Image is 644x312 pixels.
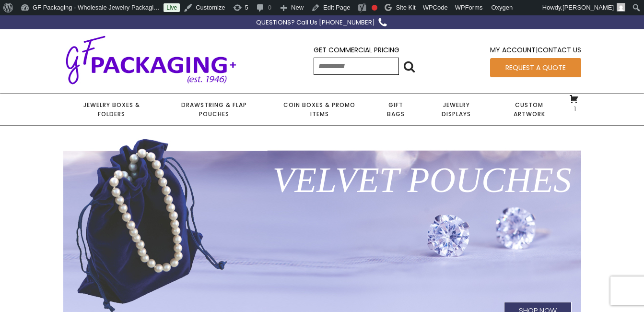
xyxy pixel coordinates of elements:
img: GF Packaging + - Established 1946 [63,34,239,86]
a: Custom Artwork [492,94,567,125]
a: Coin Boxes & Promo Items [268,94,371,125]
a: Request a Quote [490,58,581,77]
a: Contact Us [538,45,581,55]
div: | [490,45,581,58]
a: Jewelry Displays [421,94,492,125]
span: 1 [572,105,576,113]
a: Live [164,3,180,12]
a: Get Commercial Pricing [314,45,399,55]
h1: Velvet Pouches [63,146,581,214]
a: My Account [490,45,536,55]
span: [PERSON_NAME] [562,4,614,11]
a: Jewelry Boxes & Folders [63,94,160,125]
div: QUESTIONS? Call Us [PHONE_NUMBER] [256,18,375,28]
a: Drawstring & Flap Pouches [160,94,268,125]
span: Site Kit [396,4,415,11]
a: 1 [569,94,579,112]
div: Focus keyphrase not set [372,5,377,11]
a: Gift Bags [371,94,421,125]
